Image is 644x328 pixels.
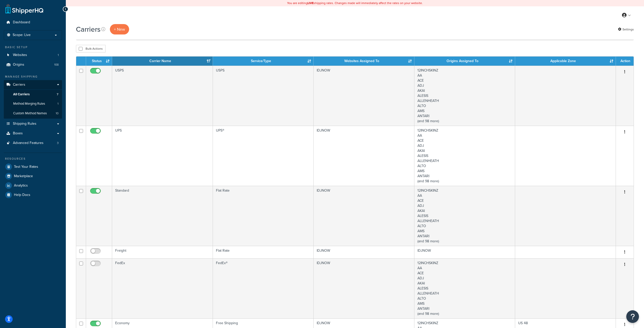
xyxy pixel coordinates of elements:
a: Carriers [4,80,62,89]
td: FedEx [112,258,213,318]
th: Applicable Zone: activate to sort column ascending [515,57,616,66]
span: Advanced Features [13,141,44,145]
button: Open Resource Center [626,310,639,323]
li: Origins [4,60,62,69]
td: IDJNOW [314,126,414,186]
li: Custom Method Names [4,109,62,118]
th: Origins Assigned To: activate to sort column ascending [414,57,515,66]
td: UPS® [213,126,314,186]
span: 1 [58,53,59,57]
td: IDJNOW [314,66,414,126]
a: All Carriers 7 [4,90,62,99]
span: 3 [57,141,59,145]
a: Custom Method Names 10 [4,109,62,118]
span: Shipping Rules [13,122,36,126]
td: 12INCHSKINZ AA ACE ADJ AKAI ALESIS ALLENHEATH ALTO AMS ANTARI (and 98 more) [414,66,515,126]
a: Marketplace [4,172,62,181]
button: + New [110,24,129,34]
span: 7 [57,92,58,97]
div: Basic Setup [4,45,62,49]
td: UPS [112,126,213,186]
td: Standard [112,186,213,246]
span: Scope: Live [13,33,31,37]
a: Dashboard [4,18,62,27]
b: LIVE [308,1,314,5]
span: 1 [57,102,58,106]
td: 12INCHSKINZ AA ACE ADJ AKAI ALESIS ALLENHEATH ALTO AMS ANTARI (and 98 more) [414,126,515,186]
span: Origins [13,63,24,67]
th: Websites Assigned To: activate to sort column ascending [314,57,414,66]
button: Bulk Actions [76,45,106,52]
span: Help Docs [14,193,30,197]
td: FedEx® [213,258,314,318]
a: Analytics [4,181,62,190]
td: IDJNOW [314,186,414,246]
span: 108 [54,63,59,67]
th: Service/Type: activate to sort column ascending [213,57,314,66]
span: Test Your Rates [14,165,38,169]
span: Custom Method Names [13,111,47,116]
span: 10 [56,111,58,116]
th: Carrier Name: activate to sort column ascending [112,57,213,66]
td: Flat Rate [213,186,314,246]
td: Flat Rate [213,246,314,258]
td: USPS [213,66,314,126]
a: ShipperHQ Home [5,4,43,14]
a: Boxes [4,129,62,138]
a: Websites 1 [4,50,62,60]
span: Method Merging Rules [13,102,45,106]
span: Boxes [13,131,23,136]
div: Manage Shipping [4,75,62,79]
a: Shipping Rules [4,119,62,129]
a: Help Docs [4,190,62,199]
li: All Carriers [4,90,62,99]
li: Websites [4,50,62,60]
li: Advanced Features [4,138,62,148]
td: 12INCHSKINZ AA ACE ADJ AKAI ALESIS ALLENHEATH ALTO AMS ANTARI (and 98 more) [414,258,515,318]
li: Carriers [4,80,62,119]
span: Dashboard [13,20,30,25]
span: Websites [13,53,27,57]
td: Freight [112,246,213,258]
td: USPS [112,66,213,126]
a: Origins 108 [4,60,62,69]
a: Settings [618,26,634,33]
span: Marketplace [14,174,33,178]
li: Method Merging Rules [4,99,62,108]
h1: Carriers [76,24,100,34]
td: IDJNOW [414,246,515,258]
div: Resources [4,157,62,161]
span: Carriers [13,83,25,87]
a: Advanced Features 3 [4,138,62,148]
span: Analytics [14,184,28,188]
td: IDJNOW [314,246,414,258]
td: 12INCHSKINZ AA ACE ADJ AKAI ALESIS ALLENHEATH ALTO AMS ANTARI (and 98 more) [414,186,515,246]
a: Method Merging Rules 1 [4,99,62,108]
td: IDJNOW [314,258,414,318]
th: Status: activate to sort column ascending [86,57,112,66]
span: All Carriers [13,92,30,97]
a: Test Your Rates [4,162,62,171]
th: Action [616,57,634,66]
